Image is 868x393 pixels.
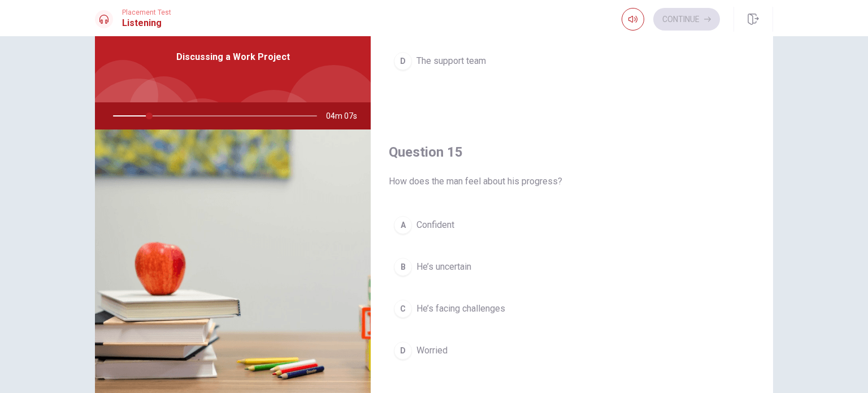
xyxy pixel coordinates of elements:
h1: Listening [122,16,171,30]
button: DThe support team [389,47,755,75]
div: D [394,52,412,70]
div: B [394,258,412,276]
span: Worried [416,344,448,357]
span: How does the man feel about his progress? [389,175,755,188]
button: BHe’s uncertain [389,253,755,281]
span: 04m 07s [326,102,366,129]
button: CHe’s facing challenges [389,295,755,323]
span: The support team [416,54,486,68]
span: He’s uncertain [416,260,471,274]
h4: Question 15 [389,143,755,161]
span: He’s facing challenges [416,302,505,316]
button: DWorried [389,336,755,365]
span: Discussing a Work Project [176,50,290,64]
span: Confident [416,218,454,232]
div: C [394,300,412,318]
div: A [394,216,412,234]
div: D [394,342,412,360]
span: Placement Test [122,8,171,16]
button: AConfident [389,211,755,239]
